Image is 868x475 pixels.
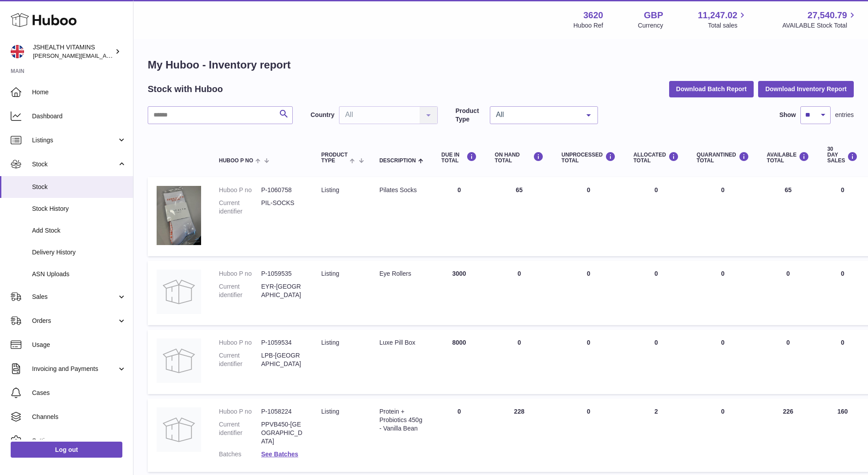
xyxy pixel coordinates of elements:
label: Product Type [456,107,485,124]
dd: EYR-[GEOGRAPHIC_DATA] [261,282,303,299]
td: 226 [758,399,819,471]
td: 0 [432,177,486,256]
label: Country [311,111,335,119]
span: Delivery History [32,248,126,257]
h1: My Huboo - Inventory report [148,58,854,72]
strong: GBP [644,9,663,21]
td: 160 [818,399,867,471]
span: listing [321,270,339,277]
dt: Batches [219,450,261,459]
dt: Huboo P no [219,407,261,416]
dd: P-1059534 [261,338,303,347]
td: 2 [625,399,688,471]
div: Pilates Socks [379,186,424,194]
div: 30 DAY SALES [827,146,858,164]
button: Download Batch Report [669,81,754,97]
span: Settings [32,437,126,445]
span: Listings [32,136,117,145]
div: AVAILABLE Total [767,152,810,164]
td: 65 [758,177,819,256]
span: Usage [32,341,126,349]
a: 11,247.02 Total sales [698,9,747,30]
dd: P-1060758 [261,186,303,194]
td: 0 [553,177,625,256]
td: 228 [486,399,553,471]
dt: Current identifier [219,199,261,216]
span: 0 [721,339,725,346]
div: UNPROCESSED Total [561,152,616,164]
strong: 3620 [583,9,603,21]
td: 3000 [432,261,486,325]
img: product image [157,338,201,383]
td: 0 [758,261,819,325]
img: product image [157,186,201,245]
span: Home [32,88,126,97]
div: Luxe Pill Box [379,338,424,347]
span: Product Type [321,152,347,164]
dd: PIL-SOCKS [261,199,303,216]
span: Invoicing and Payments [32,365,117,373]
span: ASN Uploads [32,270,126,278]
span: entries [835,111,854,119]
h2: Stock with Huboo [148,83,223,95]
td: 0 [432,399,486,471]
span: listing [321,186,339,193]
img: product image [157,270,201,314]
div: ON HAND Total [495,152,544,164]
img: product image [157,407,201,452]
span: Stock History [32,205,126,213]
span: Channels [32,413,126,421]
dd: LPB-[GEOGRAPHIC_DATA] [261,351,303,368]
span: 0 [721,270,725,277]
div: Huboo Ref [573,21,603,30]
span: Sales [32,293,117,301]
td: 0 [553,330,625,394]
td: 0 [553,399,625,471]
td: 0 [486,330,553,394]
dd: P-1059535 [261,270,303,278]
td: 0 [818,261,867,325]
span: 11,247.02 [698,9,737,21]
dt: Huboo P no [219,270,261,278]
td: 0 [818,177,867,256]
button: Download Inventory Report [758,81,854,97]
div: JSHEALTH VITAMINS [33,43,113,60]
span: Add Stock [32,226,126,235]
div: ALLOCATED Total [634,152,679,164]
div: QUARANTINED Total [697,152,749,164]
span: listing [321,408,339,415]
a: See Batches [261,451,298,458]
td: 0 [553,261,625,325]
span: Dashboard [32,112,126,121]
span: Stock [32,183,126,191]
dt: Huboo P no [219,186,261,194]
td: 0 [625,177,688,256]
a: Log out [11,442,122,458]
label: Show [779,111,796,119]
td: 0 [625,261,688,325]
a: 27,540.79 AVAILABLE Stock Total [782,9,857,30]
div: Protein + Probiotics 450g - Vanilla Bean [379,407,424,433]
td: 8000 [432,330,486,394]
span: All [494,110,580,119]
span: 27,540.79 [807,9,847,21]
span: [PERSON_NAME][EMAIL_ADDRESS][DOMAIN_NAME] [33,52,178,59]
span: Total sales [708,21,747,30]
span: AVAILABLE Stock Total [782,21,857,30]
div: Currency [638,21,663,30]
dt: Current identifier [219,282,261,299]
td: 0 [486,261,553,325]
span: listing [321,339,339,346]
td: 65 [486,177,553,256]
span: Stock [32,160,117,169]
img: francesca@jshealthvitamins.com [11,45,24,58]
td: 0 [818,330,867,394]
span: 0 [721,186,725,193]
span: Huboo P no [219,158,253,164]
span: Cases [32,389,126,397]
dt: Huboo P no [219,338,261,347]
div: Eye Rollers [379,270,424,278]
td: 0 [758,330,819,394]
span: Orders [32,317,117,325]
span: 0 [721,408,725,415]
